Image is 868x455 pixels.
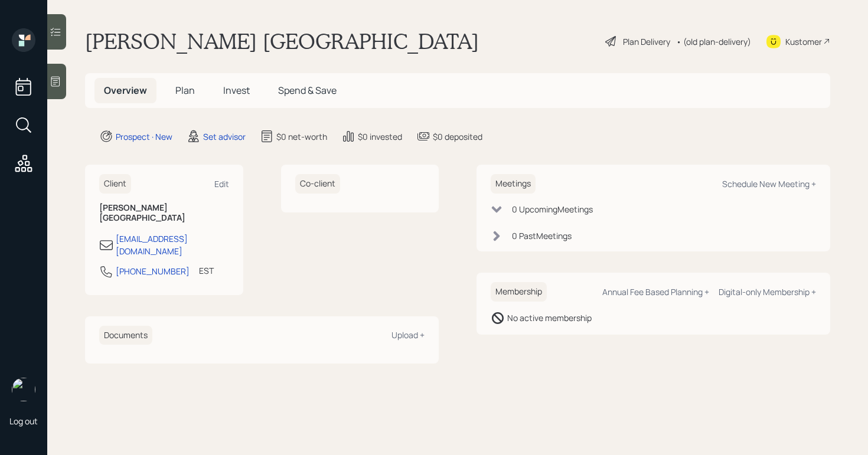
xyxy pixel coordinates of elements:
img: retirable_logo.png [12,378,35,401]
span: Spend & Save [278,84,337,97]
div: Prospect · New [116,130,172,143]
div: Plan Delivery [623,35,670,48]
div: Log out [9,415,38,427]
div: [PHONE_NUMBER] [116,265,190,277]
h6: Meetings [491,174,536,194]
div: Upload + [391,329,425,341]
div: Digital-only Membership + [719,286,816,297]
div: Edit [214,178,229,189]
div: 0 Upcoming Meeting s [512,203,593,215]
div: [EMAIL_ADDRESS][DOMAIN_NAME] [116,233,229,257]
div: $0 invested [358,130,402,143]
div: Set advisor [203,130,246,143]
div: EST [199,264,214,277]
div: 0 Past Meeting s [512,230,572,242]
div: No active membership [507,312,592,324]
span: Invest [223,84,250,97]
h6: Co-client [295,174,340,194]
div: Schedule New Meeting + [722,178,816,189]
div: Annual Fee Based Planning + [602,286,709,297]
div: • (old plan-delivery) [676,35,751,48]
h6: Membership [491,282,547,302]
div: Kustomer [785,35,822,48]
span: Overview [104,84,147,97]
h6: Client [99,174,131,194]
h6: Documents [99,326,152,345]
span: Plan [175,84,195,97]
div: $0 deposited [433,130,482,143]
h1: [PERSON_NAME] [GEOGRAPHIC_DATA] [85,28,479,54]
div: $0 net-worth [276,130,327,143]
h6: [PERSON_NAME] [GEOGRAPHIC_DATA] [99,203,229,223]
